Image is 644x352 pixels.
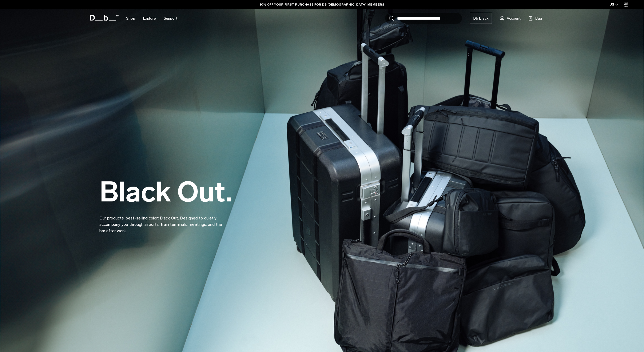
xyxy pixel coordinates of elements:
span: Bag [535,16,542,21]
a: Support [164,9,177,28]
a: Db Black [470,13,492,24]
a: 10% OFF YOUR FIRST PURCHASE FOR DB [DEMOGRAPHIC_DATA] MEMBERS [260,2,384,7]
a: Shop [126,9,135,28]
h2: Black Out. [99,178,232,206]
a: Account [500,15,521,21]
a: Explore [143,9,156,28]
button: Bag [528,15,542,21]
p: Our products’ best-selling color: Black Out. Designed to quietly accompany you through airports, ... [99,209,227,234]
nav: Main Navigation [122,9,181,28]
span: Account [507,16,521,21]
